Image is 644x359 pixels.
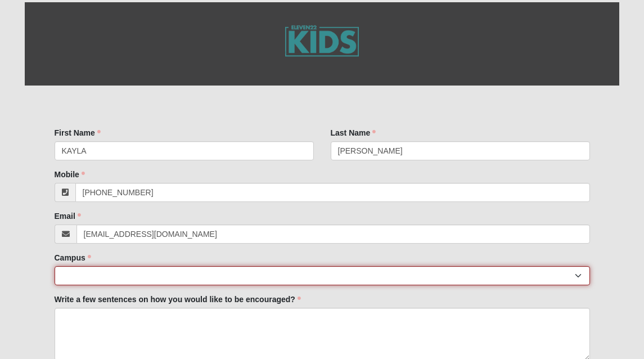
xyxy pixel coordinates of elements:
label: Email [55,210,81,222]
label: First Name [55,127,101,138]
img: GetImage.ashx [263,2,382,86]
label: Campus [55,252,91,263]
label: Mobile [55,169,85,180]
label: Write a few sentences on how you would like to be encouraged? [55,294,301,305]
label: Last Name [331,127,376,138]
